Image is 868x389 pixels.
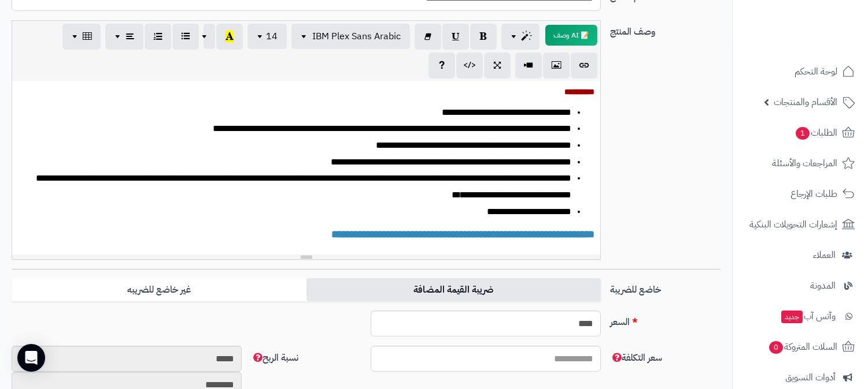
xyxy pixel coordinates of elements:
span: 0 [769,341,784,354]
span: الأقسام والمنتجات [774,94,837,110]
div: Open Intercom Messenger [17,344,45,372]
a: المدونة [740,272,861,300]
span: إشعارات التحويلات البنكية [749,216,837,233]
a: لوحة التحكم [740,58,861,85]
span: نسبة الربح [251,351,298,365]
span: جديد [781,311,803,323]
span: المدونة [810,278,836,294]
span: IBM Plex Sans Arabic [312,29,401,43]
span: سعر التكلفة [610,351,662,365]
button: IBM Plex Sans Arabic [291,24,410,49]
span: العملاء [813,247,836,263]
span: الطلبات [795,125,837,141]
label: ضريبة القيمة المضافة [306,278,601,302]
span: المراجعات والأسئلة [772,155,837,171]
span: 14 [266,29,278,43]
img: logo-2.png [789,24,857,48]
span: طلبات الإرجاع [791,186,837,202]
label: السعر [605,311,725,329]
a: إشعارات التحويلات البنكية [740,211,861,238]
span: السلات المتروكة [768,339,837,355]
a: السلات المتروكة0 [740,333,861,361]
span: أدوات التسويق [785,369,836,386]
label: وصف المنتج [605,20,725,39]
label: خاضع للضريبة [605,278,725,297]
span: 1 [796,127,810,140]
button: 📝 AI وصف [545,25,597,46]
a: وآتس آبجديد [740,302,861,330]
a: طلبات الإرجاع [740,180,861,208]
span: لوحة التحكم [795,63,837,80]
a: العملاء [740,241,861,269]
button: 14 [248,24,287,49]
span: وآتس آب [780,308,836,324]
a: الطلبات1 [740,119,861,147]
label: غير خاضع للضريبه [12,278,306,302]
a: المراجعات والأسئلة [740,149,861,177]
